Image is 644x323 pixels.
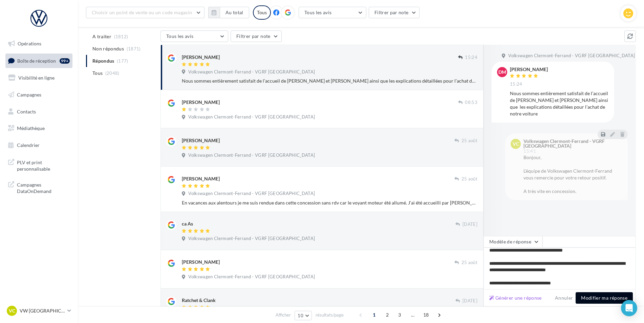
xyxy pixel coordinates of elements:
[508,53,635,59] span: Volkswagen Clermont-Ferrand - VGRF [GEOGRAPHIC_DATA]
[208,7,249,18] button: Au total
[461,138,477,144] span: 25 août
[510,90,609,117] div: Nous sommes entièrement satisfait de l’accueil de [PERSON_NAME] et [PERSON_NAME] ainsi que les ex...
[17,92,41,98] span: Campagnes
[4,138,74,152] a: Calendrier
[4,53,74,68] a: Boîte de réception99+
[298,313,303,318] span: 10
[105,70,120,76] span: (2048)
[188,236,315,242] span: Volkswagen Clermont-Ferrand - VGRF [GEOGRAPHIC_DATA]
[92,9,192,15] span: Choisir un point de vente ou un code magasin
[114,34,128,39] span: (1812)
[166,33,194,39] span: Tous les avis
[304,9,332,15] span: Tous les avis
[407,309,418,320] span: ...
[160,30,228,42] button: Tous les avis
[369,7,420,18] button: Filtrer par note
[231,30,282,42] button: Filtrer par note
[513,141,519,147] span: VC
[17,125,45,131] span: Médiathèque
[9,307,15,314] span: VC
[552,294,576,302] button: Annuler
[182,220,193,227] div: ca As
[316,312,344,318] span: résultats/page
[188,274,315,280] span: Volkswagen Clermont-Ferrand - VGRF [GEOGRAPHIC_DATA]
[60,58,70,64] div: 99+
[188,191,315,197] span: Volkswagen Clermont-Ferrand - VGRF [GEOGRAPHIC_DATA]
[4,177,74,197] a: Campagnes DataOnDemand
[188,114,315,120] span: Volkswagen Clermont-Ferrand - VGRF [GEOGRAPHIC_DATA]
[182,175,220,182] div: [PERSON_NAME]
[394,309,405,320] span: 3
[253,5,271,20] div: Tous
[276,312,291,318] span: Afficher
[523,154,622,195] div: Bonjour, L'équipe de Volkswagen Clermont-Ferrand vous remercie pour votre retour positif. A très ...
[188,69,315,75] span: Volkswagen Clermont-Ferrand - VGRF [GEOGRAPHIC_DATA]
[182,199,477,206] div: En vacances aux alentours je me suis rendue dans cette concession sans rdv car le voyant moteur é...
[465,100,477,106] span: 08:53
[421,309,432,320] span: 18
[382,309,393,320] span: 2
[92,45,124,52] span: Non répondus
[463,298,477,304] span: [DATE]
[17,142,40,148] span: Calendrier
[461,260,477,266] span: 25 août
[182,54,220,61] div: [PERSON_NAME]
[465,55,477,61] span: 15:24
[461,176,477,182] span: 25 août
[92,33,111,40] span: A traiter
[487,294,544,302] button: Générer une réponse
[182,78,477,84] div: Nous sommes entièrement satisfait de l’accueil de [PERSON_NAME] et [PERSON_NAME] ainsi que les ex...
[18,41,41,46] span: Opérations
[17,58,56,63] span: Boîte de réception
[299,7,366,18] button: Tous les avis
[295,311,312,320] button: 10
[523,149,536,153] span: 15:41
[4,155,74,175] a: PLV et print personnalisable
[5,304,72,317] a: VC VW [GEOGRAPHIC_DATA]
[18,75,55,81] span: Visibilité en ligne
[621,300,637,316] div: Open Intercom Messenger
[576,292,633,304] button: Modifier ma réponse
[127,46,141,51] span: (1871)
[4,121,74,135] a: Médiathèque
[182,259,220,265] div: [PERSON_NAME]
[182,99,220,106] div: [PERSON_NAME]
[484,236,542,247] button: Modèle de réponse
[369,309,380,320] span: 1
[20,307,65,314] p: VW [GEOGRAPHIC_DATA]
[220,7,249,18] button: Au total
[510,67,548,72] div: [PERSON_NAME]
[510,81,522,87] span: 15:24
[17,108,36,114] span: Contacts
[86,7,205,18] button: Choisir un point de vente ou un code magasin
[4,37,74,51] a: Opérations
[498,69,506,76] span: Dm
[182,297,216,304] div: Ratchet & Clank
[17,158,70,172] span: PLV et print personnalisable
[523,139,621,148] div: Volkswagen Clermont-Ferrand - VGRF [GEOGRAPHIC_DATA]
[4,71,74,85] a: Visibilité en ligne
[4,105,74,119] a: Contacts
[182,137,220,144] div: [PERSON_NAME]
[92,70,103,77] span: Tous
[463,221,477,228] span: [DATE]
[4,88,74,102] a: Campagnes
[17,180,70,195] span: Campagnes DataOnDemand
[188,152,315,158] span: Volkswagen Clermont-Ferrand - VGRF [GEOGRAPHIC_DATA]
